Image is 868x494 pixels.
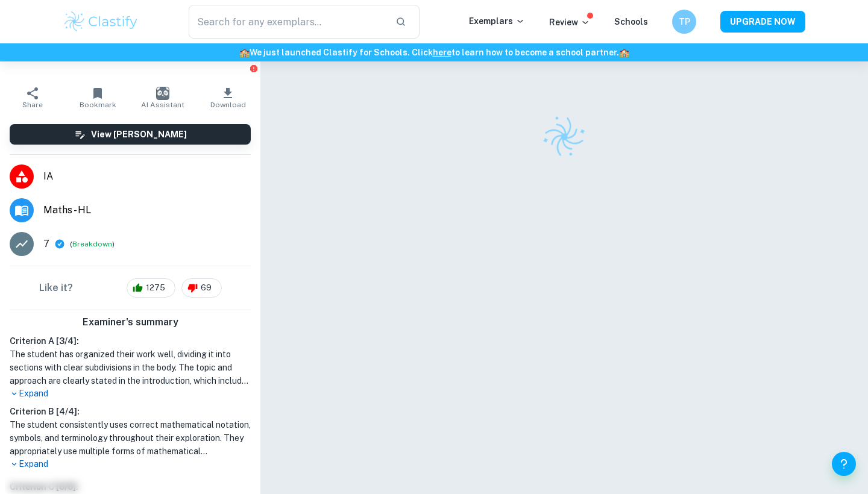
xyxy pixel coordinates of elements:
[10,348,251,387] h1: The student has organized their work well, dividing it into sections with clear subdivisions in t...
[10,124,251,145] button: View [PERSON_NAME]
[614,17,648,27] a: Schools
[536,108,593,165] img: Clastify logo
[5,315,256,330] h6: Examiner's summary
[141,101,184,109] span: AI Assistant
[549,16,590,29] p: Review
[130,81,195,114] button: AI Assistant
[91,128,187,141] h6: View [PERSON_NAME]
[43,169,251,184] span: IA
[43,203,251,217] span: Maths - HL
[195,81,260,114] button: Download
[127,278,175,298] div: 1275
[10,405,251,418] h6: Criterion B [ 4 / 4 ]:
[210,101,246,109] span: Download
[249,64,258,73] button: Report issue
[22,101,43,109] span: Share
[10,334,251,348] h6: Criterion A [ 3 / 4 ]:
[619,48,629,57] span: 🏫
[678,15,691,28] h6: TP
[181,278,222,298] div: 69
[10,418,251,458] h1: The student consistently uses correct mathematical notation, symbols, and terminology throughout ...
[433,48,451,57] a: here
[63,10,139,34] img: Clastify logo
[139,282,172,294] span: 1275
[720,11,805,33] button: UPGRADE NOW
[239,48,250,57] span: 🏫
[39,281,73,295] h6: Like it?
[2,46,866,59] h6: We just launched Clastify for Schools. Click to learn how to become a school partner.
[70,239,115,250] span: ( )
[80,101,116,109] span: Bookmark
[10,458,251,471] p: Expand
[10,387,251,400] p: Expand
[832,452,856,476] button: Help and Feedback
[672,10,696,34] button: TP
[469,14,525,28] p: Exemplars
[43,237,49,251] p: 7
[156,87,169,100] img: AI Assistant
[189,5,386,39] input: Search for any exemplars...
[65,81,130,114] button: Bookmark
[72,239,112,249] button: Breakdown
[194,282,218,294] span: 69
